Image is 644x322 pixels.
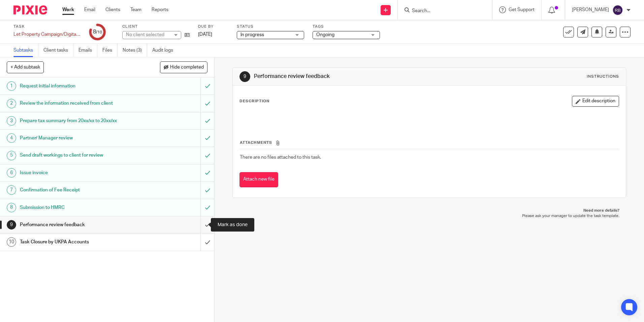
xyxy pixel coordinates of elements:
[254,73,444,80] h1: Performance review feedback
[239,99,269,104] p: Description
[123,44,147,57] a: Notes (3)
[130,6,141,13] a: Team
[198,32,212,37] span: [DATE]
[7,61,44,73] button: + Add subtask
[7,116,16,126] div: 3
[237,24,304,29] label: Status
[20,81,136,91] h1: Request initial information
[240,32,264,37] span: In progress
[239,213,619,219] p: Please ask your manager to update the task template.
[84,6,95,13] a: Email
[152,6,168,13] a: Reports
[160,61,207,73] button: Hide completed
[20,220,136,230] h1: Performance review feedback
[102,44,118,57] a: Files
[7,151,16,160] div: 5
[316,32,334,37] span: Ongoing
[20,150,136,160] h1: Send draft workings to client for review
[7,99,16,108] div: 2
[7,133,16,143] div: 4
[7,168,16,178] div: 6
[198,24,228,29] label: Due by
[13,31,81,38] div: Let Property Campaign/Digital Tax Disclosure
[13,44,38,57] a: Subtasks
[509,7,535,12] span: Get Support
[7,237,16,247] div: 10
[96,30,102,34] small: /10
[20,116,136,126] h1: Prepare tax summary from 20xx/xx to 20xx/xx
[240,141,272,144] span: Attachments
[7,81,16,91] div: 1
[93,28,102,36] div: 8
[20,98,136,108] h1: Review the information received from client
[612,5,623,16] img: svg%3E
[126,31,170,38] div: No client selected
[20,237,136,247] h1: Task Closure by UKPA Accounts
[13,5,47,15] img: Pixie
[170,65,204,70] span: Hide completed
[20,168,136,178] h1: Issue invoice
[122,24,190,29] label: Client
[20,185,136,195] h1: Confirmation of Fee Receipt
[43,44,73,57] a: Client tasks
[313,24,380,29] label: Tags
[105,6,120,13] a: Clients
[239,172,278,187] button: Attach new file
[7,185,16,195] div: 7
[7,220,16,230] div: 9
[7,203,16,212] div: 8
[572,6,609,13] p: [PERSON_NAME]
[587,74,619,79] div: Instructions
[239,71,250,82] div: 9
[152,44,178,57] a: Audit logs
[20,133,136,143] h1: Partner/ Manager review
[13,24,81,29] label: Task
[240,155,321,160] span: There are no files attached to this task.
[62,6,74,13] a: Work
[20,203,136,213] h1: Submission to HMRC
[572,96,619,107] button: Edit description
[239,208,619,213] p: Need more details?
[411,8,472,14] input: Search
[78,44,97,57] a: Emails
